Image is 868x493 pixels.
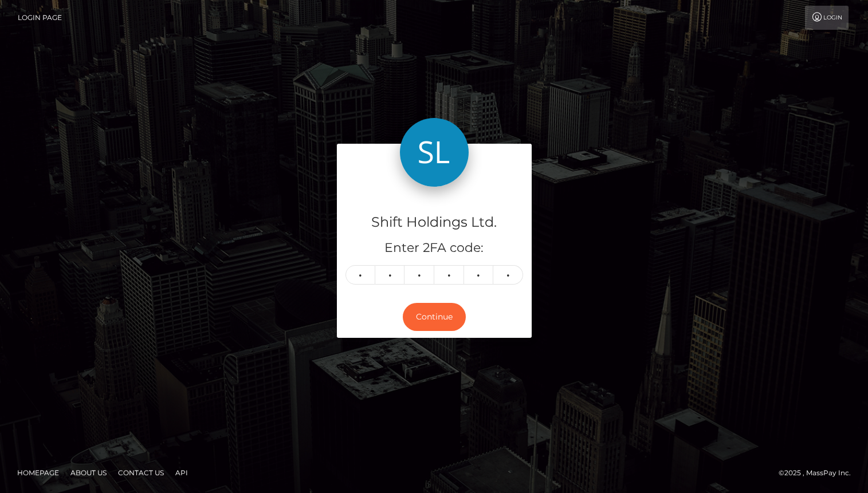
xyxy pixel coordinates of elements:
a: Login Page [18,6,62,30]
img: Shift Holdings Ltd. [400,118,469,187]
div: © 2025 , MassPay Inc. [779,467,859,479]
button: Continue [403,303,466,331]
a: Login [805,6,849,30]
a: About Us [66,464,111,482]
h4: Shift Holdings Ltd. [345,212,523,232]
a: Homepage [13,464,64,482]
a: API [171,464,193,482]
a: Contact Us [113,464,168,482]
h5: Enter 2FA code: [345,239,523,257]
